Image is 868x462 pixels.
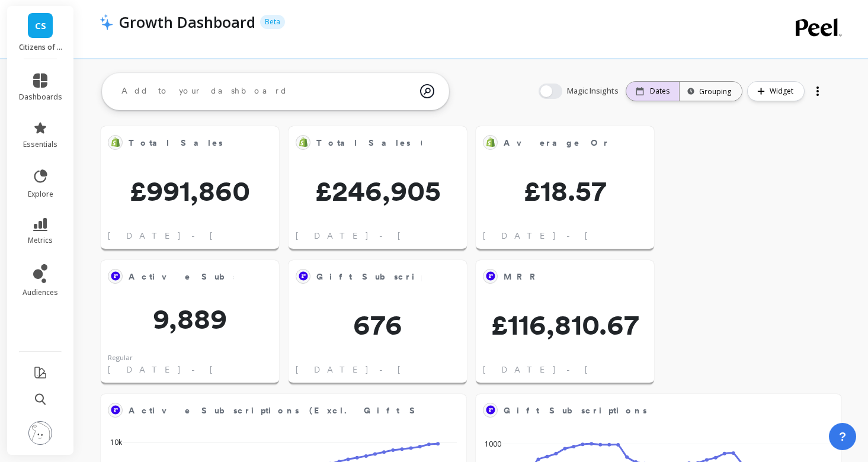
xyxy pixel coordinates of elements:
[119,12,255,32] p: Growth Dashboard
[289,310,467,339] span: 676
[296,364,472,376] span: [DATE] - [DATE]
[296,230,472,242] span: [DATE] - [DATE]
[316,271,460,283] span: Gift Subscriptions
[483,230,659,242] span: [DATE] - [DATE]
[108,353,133,363] div: Regular
[260,15,285,29] p: Beta
[504,271,543,283] span: MRR
[483,364,659,376] span: [DATE] - [DATE]
[101,304,279,333] span: 9,889
[504,402,796,419] span: Gift Subscriptions
[23,288,58,297] span: audiences
[35,19,46,33] span: CS
[28,190,53,199] span: explore
[129,134,234,151] span: Total Sales
[129,137,223,149] span: Total Sales
[504,405,647,417] span: Gift Subscriptions
[19,92,62,102] span: dashboards
[829,423,856,450] button: ?
[129,402,421,419] span: Active Subscriptions (Excl. Gift Subscriptions)
[567,85,621,97] span: Magic Insights
[316,268,422,285] span: Gift Subscriptions
[129,405,511,417] span: Active Subscriptions (Excl. Gift Subscriptions)
[504,137,682,149] span: Average Order Value
[747,81,805,101] button: Widget
[650,86,670,96] p: Dates
[129,271,511,283] span: Active Subscriptions (Excl. Gift Subscriptions)
[101,177,279,205] span: £991,860
[476,177,654,205] span: £18.57
[316,134,422,151] span: Total Sales (Non-club)
[19,43,62,52] p: Citizens of Soil
[420,75,434,107] img: magic search icon
[28,236,53,245] span: metrics
[28,421,52,445] img: profile picture
[100,14,113,30] img: header icon
[504,268,609,285] span: MRR
[129,268,234,285] span: Active Subscriptions (Excl. Gift Subscriptions)
[770,85,797,97] span: Widget
[108,364,284,376] span: [DATE] - [DATE]
[289,177,467,205] span: £246,905
[839,428,846,445] span: ?
[476,310,654,339] span: £116,810.67
[316,137,500,149] span: Total Sales (Non-club)
[108,230,284,242] span: [DATE] - [DATE]
[690,86,731,97] div: Grouping
[23,140,57,149] span: essentials
[504,134,609,151] span: Average Order Value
